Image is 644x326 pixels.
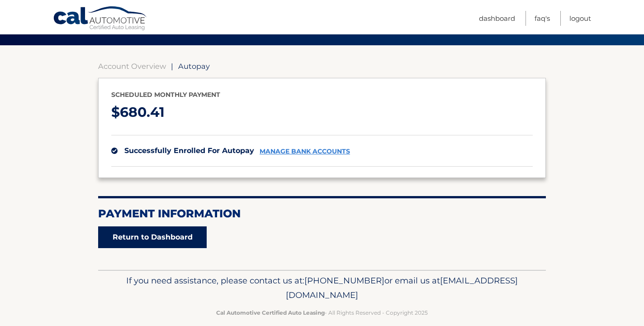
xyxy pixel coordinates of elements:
a: Cal Automotive [53,6,148,32]
a: FAQ's [535,11,550,26]
a: Account Overview [98,62,166,71]
a: manage bank accounts [260,148,350,155]
span: Autopay [178,62,210,71]
h2: Payment Information [98,207,546,221]
p: - All Rights Reserved - Copyright 2025 [104,308,540,317]
a: Return to Dashboard [98,226,207,248]
a: Dashboard [479,11,515,26]
a: Logout [569,11,591,26]
p: $ [111,101,533,125]
span: 680.41 [120,104,165,120]
p: If you need assistance, please contact us at: or email us at [104,273,540,302]
p: Scheduled monthly payment [111,89,533,101]
span: [PHONE_NUMBER] [304,275,384,286]
strong: Cal Automotive Certified Auto Leasing [216,309,325,316]
img: check.svg [111,148,118,154]
span: successfully enrolled for autopay [124,146,254,155]
span: | [171,62,173,71]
